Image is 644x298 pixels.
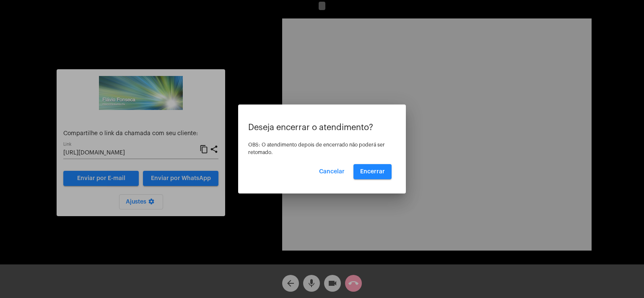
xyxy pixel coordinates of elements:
span: OBS: O atendimento depois de encerrado não poderá ser retomado. [248,142,385,155]
button: Encerrar [353,164,392,179]
span: Encerrar [360,169,385,175]
span: Cancelar [319,169,345,175]
p: Deseja encerrar o atendimento? [248,123,396,132]
button: Cancelar [312,164,351,179]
